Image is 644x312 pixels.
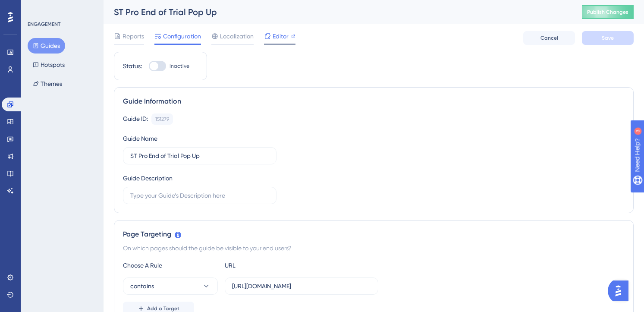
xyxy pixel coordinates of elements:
[587,9,628,16] span: Publish Changes
[273,31,289,41] span: Editor
[123,31,144,41] span: Reports
[225,260,320,271] div: URL
[523,31,575,45] button: Cancel
[123,243,625,253] div: On which pages should the guide be visible to your end users?
[608,278,634,304] iframe: UserGuiding AI Assistant Launcher
[123,173,173,183] div: Guide Description
[28,57,70,72] button: Hotspots
[130,151,269,161] input: Type your Guide’s Name here
[123,260,218,271] div: Choose A Rule
[540,35,558,41] span: Cancel
[582,31,634,45] button: Save
[155,116,169,123] div: 151279
[28,21,60,28] div: ENGAGEMENT
[20,2,54,13] span: Need Help?
[123,96,625,107] div: Guide Information
[220,31,254,41] span: Localization
[123,61,142,71] div: Status:
[123,277,218,295] button: contains
[114,6,560,18] div: ST Pro End of Trial Pop Up
[123,113,148,125] div: Guide ID:
[28,76,67,91] button: Themes
[123,133,157,144] div: Guide Name
[170,63,189,69] span: Inactive
[28,38,65,54] button: Guides
[147,305,179,312] span: Add a Target
[130,191,269,200] input: Type your Guide’s Description here
[123,229,625,240] div: Page Targeting
[60,4,63,11] div: 3
[130,281,154,291] span: contains
[602,35,614,41] span: Save
[582,5,634,19] button: Publish Changes
[232,281,371,291] input: yourwebsite.com/path
[163,31,201,41] span: Configuration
